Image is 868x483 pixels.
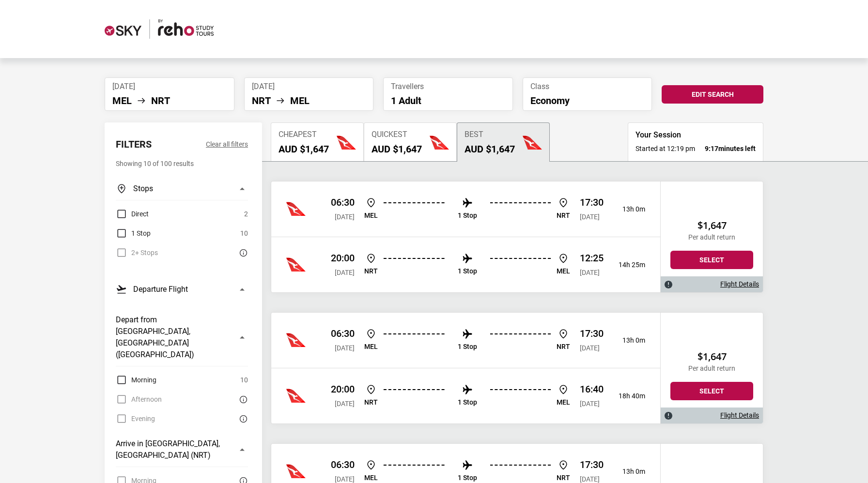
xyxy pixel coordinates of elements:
h3: Stops [133,183,153,195]
h2: Filters [116,138,152,150]
span: Quickest [372,130,422,139]
p: 17:30 [580,459,604,470]
button: There are currently no flights matching this search criteria. Try removing some search filters. [236,247,248,258]
span: Morning [131,374,156,386]
p: MEL [557,267,570,275]
p: 20:00 [331,383,355,395]
p: Per adult return [670,233,753,241]
div: Flight Details [661,276,763,292]
li: NRT [151,95,170,106]
li: MEL [290,95,310,106]
p: 20:00 [331,252,355,264]
span: [DATE] [335,475,355,483]
h2: AUD $1,647 [465,143,515,155]
p: 13h 0m [611,336,645,345]
button: Arrive in [GEOGRAPHIC_DATA], [GEOGRAPHIC_DATA] (NRT) [116,432,248,467]
span: Best [465,130,515,139]
p: 06:30 [331,196,355,208]
p: 16:40 [580,383,604,395]
p: NRT [364,267,378,275]
label: Morning [116,374,156,386]
p: NRT [364,398,378,407]
span: Cheapest [279,130,329,139]
div: Flight Details [661,408,763,423]
p: 1 Stop [458,267,477,275]
span: [DATE] [580,400,600,408]
button: There are currently no flights matching this search criteria. Try removing some search filters. [236,393,248,405]
p: 1 Stop [458,211,477,220]
div: Qantas 06:30 [DATE] MEL 1 Stop NRT 17:30 [DATE] 13h 0mQantas 20:00 [DATE] NRT 1 Stop MEL 16:40 [D... [271,313,660,423]
p: MEL [557,398,570,407]
p: 1 Stop [458,474,477,482]
p: 06:30 [331,459,355,470]
h3: Depart from [GEOGRAPHIC_DATA], [GEOGRAPHIC_DATA] ([GEOGRAPHIC_DATA]) [116,314,231,361]
span: [DATE] [580,213,600,221]
span: Direct [131,208,149,220]
p: 12:25 [580,252,604,264]
p: 14h 25m [611,261,645,269]
span: 9:17 [705,145,718,152]
span: [DATE] [335,269,355,276]
a: Flight Details [720,280,759,288]
img: China Eastern [286,462,306,481]
button: Departure Flight [116,278,248,301]
span: 1 Stop [131,227,151,239]
h2: $1,647 [670,220,753,231]
li: MEL [112,95,132,106]
p: NRT [557,474,570,482]
img: China Eastern [286,386,306,406]
p: NRT [557,343,570,351]
span: 10 [240,227,248,239]
span: Class [530,82,645,91]
img: China Eastern [286,255,306,274]
h2: AUD $1,647 [372,143,422,155]
span: 2 [244,208,248,220]
p: 06:30 [331,328,355,339]
p: 18h 40m [611,392,645,400]
p: Economy [530,95,645,106]
h3: Departure Flight [133,284,188,295]
button: Edit Search [662,85,763,104]
button: Clear all filters [206,138,248,150]
p: 1 Stop [458,343,477,351]
span: [DATE] [335,400,355,408]
p: 1 Stop [458,398,477,407]
img: China Eastern [286,199,306,219]
span: Started at 12:19 pm [635,144,695,153]
p: 13h 0m [611,205,645,213]
a: Flight Details [720,411,759,420]
p: MEL [364,211,378,220]
h2: $1,647 [670,351,753,362]
span: [DATE] [580,475,600,483]
span: Travellers [391,82,505,91]
span: [DATE] [112,82,227,91]
p: Showing 10 of 100 results [116,158,248,169]
li: NRT [252,95,271,106]
h3: Arrive in [GEOGRAPHIC_DATA], [GEOGRAPHIC_DATA] (NRT) [116,438,231,461]
button: Select [670,382,753,400]
button: Depart from [GEOGRAPHIC_DATA], [GEOGRAPHIC_DATA] ([GEOGRAPHIC_DATA]) [116,308,248,366]
button: Stops [116,177,248,200]
p: Per adult return [670,364,753,373]
label: Direct [116,208,149,220]
p: 17:30 [580,196,604,208]
span: [DATE] [252,82,366,91]
span: [DATE] [580,344,600,352]
p: MEL [364,474,378,482]
p: 1 Adult [391,95,505,106]
span: [DATE] [335,344,355,352]
span: 10 [240,374,248,386]
p: NRT [557,211,570,220]
p: MEL [364,343,378,351]
p: 13h 0m [611,468,645,476]
button: Select [670,251,753,269]
label: 1 Stop [116,227,151,239]
img: China Eastern [286,331,306,350]
h3: Your Session [635,130,756,140]
button: There are currently no flights matching this search criteria. Try removing some search filters. [236,413,248,424]
p: 17:30 [580,328,604,339]
span: [DATE] [580,269,600,276]
h2: AUD $1,647 [279,143,329,155]
span: [DATE] [335,213,355,221]
div: Qantas 06:30 [DATE] MEL 1 Stop NRT 17:30 [DATE] 13h 0mQantas 20:00 [DATE] NRT 1 Stop MEL 12:25 [D... [271,181,660,292]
